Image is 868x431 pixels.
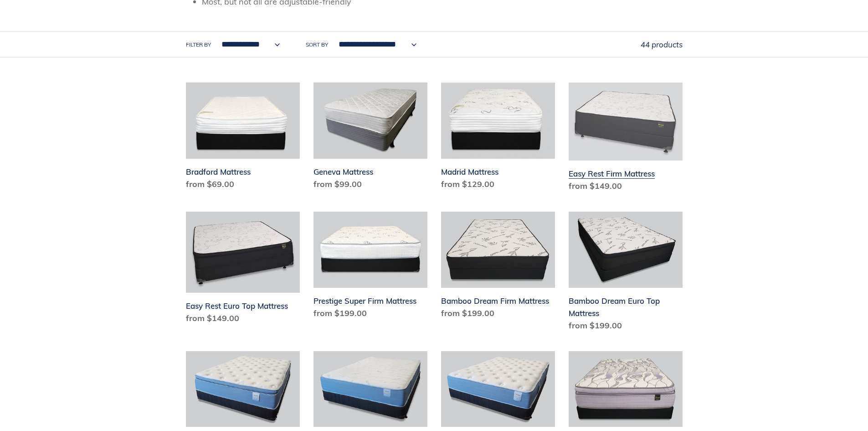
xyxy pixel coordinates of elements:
[306,41,328,49] label: Sort by
[441,83,555,194] a: Madrid Mattress
[441,212,555,323] a: Bamboo Dream Firm Mattress
[569,212,683,335] a: Bamboo Dream Euro Top Mattress
[186,41,211,49] label: Filter by
[641,40,683,49] span: 44 products
[313,83,427,194] a: Geneva Mattress
[569,83,683,196] a: Easy Rest Firm Mattress
[186,83,300,194] a: Bradford Mattress
[186,212,300,328] a: Easy Rest Euro Top Mattress
[313,212,427,323] a: Prestige Super Firm Mattress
